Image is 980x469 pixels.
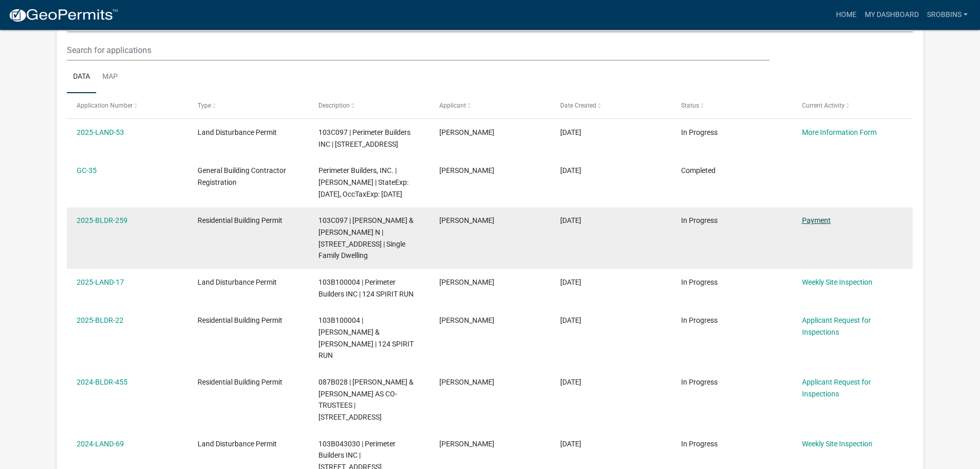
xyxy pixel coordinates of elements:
[923,5,972,25] a: srobbins
[318,216,414,259] span: 103C097 | DAVIS ERIC P & EMILY N | 123 CAPE VIEW LN | Single Family Dwelling
[77,216,128,224] a: 2025-BLDR-259
[802,316,871,336] a: Applicant Request for Inspections
[198,166,286,186] span: General Building Contractor Registration
[681,102,699,109] span: Status
[560,128,581,136] span: 09/05/2025
[560,316,581,324] span: 01/16/2025
[439,378,494,386] span: Shane Robbins
[802,378,871,398] a: Applicant Request for Inspections
[681,316,718,324] span: In Progress
[67,61,96,94] a: Data
[681,278,718,286] span: In Progress
[198,278,277,286] span: Land Disturbance Permit
[439,166,494,175] span: Shane Robbins
[560,216,581,224] span: 08/28/2025
[198,378,282,386] span: Residential Building Permit
[802,216,831,224] a: Payment
[77,378,128,386] a: 2024-BLDR-455
[861,5,923,25] a: My Dashboard
[67,40,769,61] input: Search for applications
[309,93,430,118] datatable-header-cell: Description
[439,128,494,136] span: Shane Robbins
[77,128,124,136] a: 2025-LAND-53
[792,93,913,118] datatable-header-cell: Current Activity
[318,378,414,421] span: 087B028 | GRIER JOHN S & JULIETTE M AS CO-TRUSTEES | 114 BUCKHORN CIR
[560,102,596,109] span: Date Created
[550,93,671,118] datatable-header-cell: Date Created
[802,128,877,136] a: More Information Form
[832,5,861,25] a: Home
[802,278,872,286] a: Weekly Site Inspection
[560,378,581,386] span: 12/23/2024
[802,102,845,109] span: Current Activity
[681,378,718,386] span: In Progress
[77,166,97,175] a: GC-35
[439,216,494,224] span: Shane Robbins
[77,440,124,448] a: 2024-LAND-69
[318,102,350,109] span: Description
[560,166,581,175] span: 08/28/2025
[67,93,188,118] datatable-header-cell: Application Number
[318,166,408,198] span: Perimeter Builders, INC. | Shane Robbins | StateExp: 06/30/2026, OccTaxExp: 12/31/2025
[198,102,211,109] span: Type
[439,316,494,324] span: Shane Robbins
[188,93,309,118] datatable-header-cell: Type
[439,278,494,286] span: Shane Robbins
[802,440,872,448] a: Weekly Site Inspection
[439,102,466,109] span: Applicant
[318,278,414,298] span: 103B100004 | Perimeter Builders INC | 124 SPIRIT RUN
[77,278,124,286] a: 2025-LAND-17
[439,440,494,448] span: Shane Robbins
[681,128,718,136] span: In Progress
[681,440,718,448] span: In Progress
[77,316,123,324] a: 2025-BLDR-22
[198,316,282,324] span: Residential Building Permit
[77,102,133,109] span: Application Number
[560,440,581,448] span: 09/06/2024
[198,216,282,224] span: Residential Building Permit
[318,316,414,359] span: 103B100004 | YOKLEY ROBERT & VICTORIA | 124 SPIRIT RUN
[671,93,792,118] datatable-header-cell: Status
[198,440,277,448] span: Land Disturbance Permit
[681,216,718,224] span: In Progress
[430,93,550,118] datatable-header-cell: Applicant
[198,128,277,136] span: Land Disturbance Permit
[96,61,124,94] a: Map
[318,128,411,148] span: 103C097 | Perimeter Builders INC | 123 CAPE VIEW LN
[681,166,716,175] span: Completed
[560,278,581,286] span: 03/25/2025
